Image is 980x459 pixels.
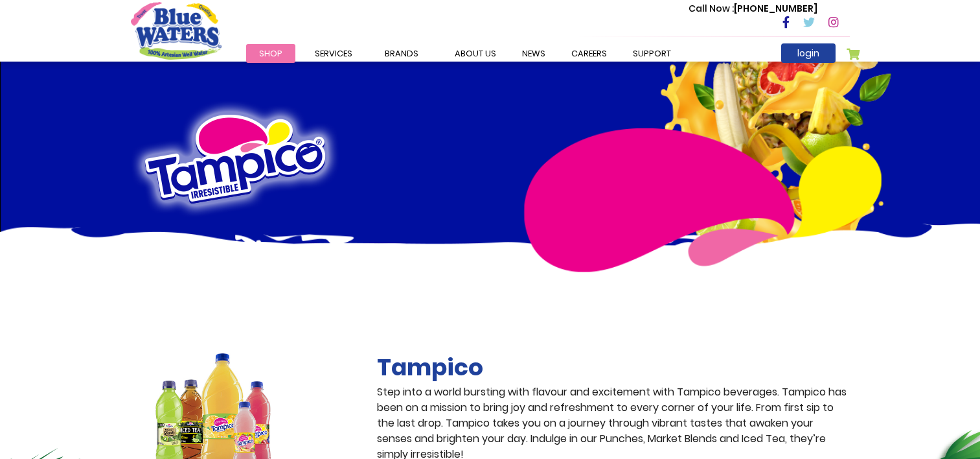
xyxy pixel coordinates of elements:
[259,47,282,60] span: Shop
[689,2,817,16] p: [PHONE_NUMBER]
[509,44,558,63] a: News
[442,44,509,63] a: about us
[131,2,222,59] a: store logo
[315,47,352,60] span: Services
[620,44,684,63] a: support
[781,43,836,63] a: login
[689,2,734,15] span: Call Now :
[558,44,620,63] a: careers
[377,353,850,381] h2: Tampico
[385,47,418,60] span: Brands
